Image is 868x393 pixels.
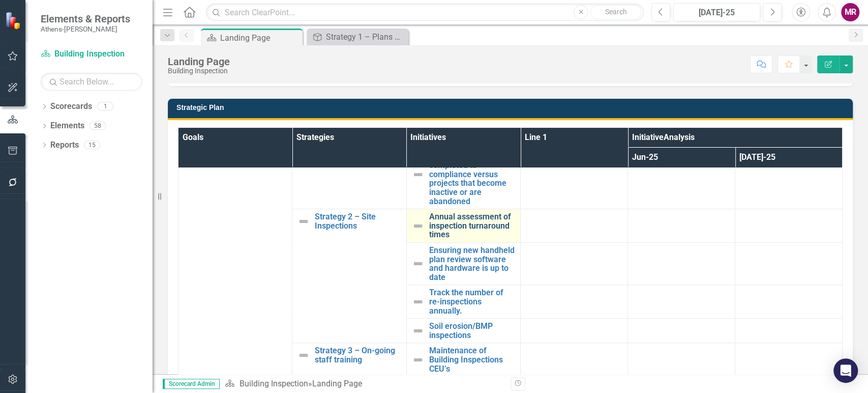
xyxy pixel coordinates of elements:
a: Ensuring new handheld plan review software and hardware is up to date [429,246,515,282]
td: Double-Click to Edit [521,285,628,319]
td: Double-Click to Edit [521,343,628,377]
div: Landing Page [220,32,300,44]
td: Double-Click to Edit [628,243,735,285]
div: » [225,378,502,390]
td: Double-Click to Edit [735,285,843,319]
td: Double-Click to Edit [628,285,735,319]
td: Double-Click to Edit [735,319,843,343]
td: Double-Click to Edit [521,140,628,209]
img: Not Defined [412,296,424,308]
td: Double-Click to Edit [521,243,628,285]
a: Strategy 3 – On-going staff training [315,346,401,364]
td: Double-Click to Edit Right Click for Context Menu [292,209,406,343]
td: Double-Click to Edit [735,140,843,209]
div: [DATE]-25 [677,7,757,19]
div: Landing Page [168,56,230,67]
img: Not Defined [297,349,310,361]
a: Strategy 1 – Plans Review [309,31,406,43]
div: 1 [97,102,113,111]
a: Building Inspection [41,48,142,60]
input: Search ClearPoint... [206,4,644,21]
td: Double-Click to Edit Right Click for Context Menu [406,319,520,343]
td: Double-Click to Edit Right Click for Context Menu [406,343,520,377]
div: Strategy 1 – Plans Review [326,31,406,43]
td: Double-Click to Edit [628,343,735,377]
small: Athens-[PERSON_NAME] [41,25,130,33]
a: Track the number of re-inspections annually. [429,288,515,315]
a: Strategy 2 – Site Inspections [315,212,401,230]
td: Double-Click to Edit [735,243,843,285]
h3: Strategic Plan [176,104,848,111]
div: 15 [84,141,100,149]
img: ClearPoint Strategy [5,12,23,30]
img: Not Defined [412,220,424,232]
button: Search [590,5,641,19]
td: Double-Click to Edit [628,140,735,209]
a: Reports [50,139,79,151]
a: Track the ratio of construction projects completed to compliance versus projects that become inac... [429,143,515,206]
span: Search [605,8,627,16]
img: Not Defined [412,258,424,270]
button: [DATE]-25 [673,3,760,21]
div: 58 [89,122,106,130]
div: Building Inspection [168,67,230,75]
button: MR [841,3,859,21]
div: Landing Page [312,379,362,388]
img: Not Defined [412,325,424,337]
td: Double-Click to Edit [735,209,843,243]
a: Soil erosion/BMP inspections [429,322,515,340]
td: Double-Click to Edit Right Click for Context Menu [406,243,520,285]
td: Double-Click to Edit [628,209,735,243]
a: Maintenance of Building Inspections CEU’s [429,346,515,373]
img: Not Defined [412,169,424,181]
div: Open Intercom Messenger [833,358,858,383]
td: Double-Click to Edit [628,319,735,343]
a: Annual assessment of inspection turnaround times [429,212,515,239]
a: Building Inspection [239,379,308,388]
td: Double-Click to Edit [735,343,843,377]
img: Not Defined [412,354,424,366]
td: Double-Click to Edit [521,319,628,343]
img: Not Defined [297,215,310,228]
td: Double-Click to Edit Right Click for Context Menu [406,209,520,243]
td: Double-Click to Edit Right Click for Context Menu [406,140,520,209]
input: Search Below... [41,73,142,91]
td: Double-Click to Edit Right Click for Context Menu [406,285,520,319]
span: Elements & Reports [41,13,130,25]
td: Double-Click to Edit [521,209,628,243]
a: Scorecards [50,101,92,113]
a: Elements [50,120,84,132]
span: Scorecard Admin [163,379,220,389]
